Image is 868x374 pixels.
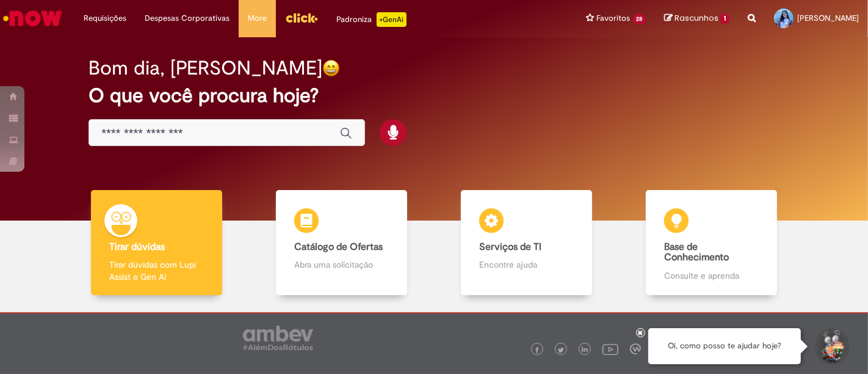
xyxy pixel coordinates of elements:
div: Oi, como posso te ajudar hoje? [648,328,801,364]
span: [PERSON_NAME] [797,13,859,23]
span: Requisições [84,12,126,24]
p: Consulte e aprenda [664,269,758,282]
p: +GenAi [377,12,407,27]
img: logo_footer_linkedin.png [582,346,588,354]
b: Catálogo de Ofertas [294,241,383,253]
a: Tirar dúvidas Tirar dúvidas com Lupi Assist e Gen Ai [64,190,249,296]
span: More [248,12,267,24]
span: 1 [720,13,729,24]
span: Rascunhos [675,12,718,24]
a: Catálogo de Ofertas Abra uma solicitação [249,190,434,296]
img: happy-face.png [322,59,340,77]
img: logo_footer_facebook.png [534,347,540,353]
img: logo_footer_youtube.png [602,341,618,357]
h2: Bom dia, [PERSON_NAME] [89,57,322,79]
div: Padroniza [336,12,407,27]
a: Serviços de TI Encontre ajuda [434,190,619,296]
p: Encontre ajuda [479,258,573,271]
button: Iniciar Conversa de Suporte [813,328,850,365]
b: Base de Conhecimento [664,241,729,264]
img: logo_footer_ambev_rotulo_gray.png [243,326,313,350]
b: Serviços de TI [479,241,541,253]
span: Favoritos [597,12,631,24]
span: 28 [633,14,646,24]
a: Rascunhos [664,13,729,24]
span: Despesas Corporativas [145,12,230,24]
a: Base de Conhecimento Consulte e aprenda [619,190,804,296]
img: click_logo_yellow_360x200.png [285,9,318,27]
p: Tirar dúvidas com Lupi Assist e Gen Ai [109,258,203,283]
p: Abra uma solicitação [294,258,388,271]
b: Tirar dúvidas [109,241,165,253]
img: logo_footer_twitter.png [558,347,564,353]
img: ServiceNow [1,6,64,31]
h2: O que você procura hoje? [89,85,779,106]
img: logo_footer_workplace.png [630,343,641,354]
